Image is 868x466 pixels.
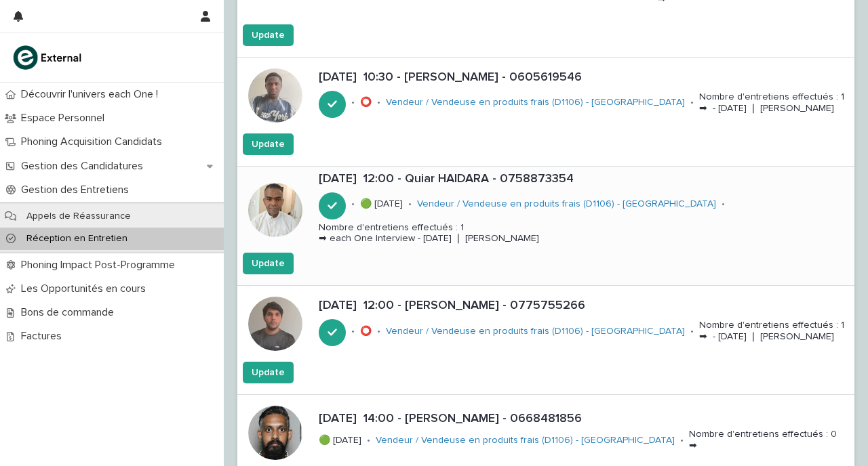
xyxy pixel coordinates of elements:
a: [DATE] 12:00 - [PERSON_NAME] - 0775755266•⭕•Vendeur / Vendeuse en produits frais (D1106) - [GEOGR... [237,286,854,395]
p: 🟢 [DATE] [360,198,403,210]
p: Nombre d'entretiens effectués : 1 ➡ - [DATE] ❘ [PERSON_NAME] [699,320,844,343]
p: 🟢 [DATE] [319,435,361,446]
a: Vendeur / Vendeuse en produits frais (D1106) - [GEOGRAPHIC_DATA] [417,198,716,210]
p: Gestion des Entretiens [16,184,140,196]
p: Nombre d'entretiens effectués : 1 ➡ each One Interview - [DATE] ❘ [PERSON_NAME] [319,222,539,245]
p: [DATE] 12:00 - [PERSON_NAME] - 0775755266 [319,299,849,314]
p: • [351,326,355,337]
span: Update [252,366,285,379]
p: Les Opportunités en cours [16,282,157,295]
p: Gestion des Candidatures [16,160,154,173]
p: • [690,326,694,337]
p: • [377,326,380,337]
p: • [690,97,694,108]
button: Update [243,253,294,274]
p: Nombre d'entretiens effectués : 0 ➡ [689,429,837,452]
button: Update [243,24,294,46]
p: • [367,435,370,446]
p: Factures [16,330,73,343]
p: • [351,198,355,210]
img: bc51vvfgR2QLHU84CWIQ [11,44,85,71]
p: • [722,198,725,210]
a: [DATE] 10:30 - [PERSON_NAME] - 0605619546•⭕•Vendeur / Vendeuse en produits frais (D1106) - [GEOGR... [237,58,854,167]
button: Update [243,133,294,155]
a: Vendeur / Vendeuse en produits frais (D1106) - [GEOGRAPHIC_DATA] [386,326,685,337]
p: Phoning Impact Post-Programme [16,259,186,272]
p: ⭕ [360,97,372,108]
p: • [408,198,412,210]
p: Espace Personnel [16,112,115,125]
p: Phoning Acquisition Candidats [16,135,173,148]
p: Bons de commande [16,306,125,319]
p: Découvrir l'univers each One ! [16,88,169,101]
p: • [351,97,355,108]
p: [DATE] 12:00 - Quiar HAIDARA - 0758873354 [319,172,849,187]
p: ⭕ [360,326,372,337]
p: • [377,97,380,108]
p: Réception en Entretien [16,233,138,245]
button: Update [243,362,294,383]
a: [DATE] 12:00 - Quiar HAIDARA - 0758873354•🟢 [DATE]•Vendeur / Vendeuse en produits frais (D1106) -... [237,167,854,286]
span: Update [252,257,285,270]
a: Vendeur / Vendeuse en produits frais (D1106) - [GEOGRAPHIC_DATA] [386,97,685,108]
p: [DATE] 14:00 - [PERSON_NAME] - 0668481856 [319,412,849,427]
p: Nombre d'entretiens effectués : 1 ➡ - [DATE] ❘ [PERSON_NAME] [699,91,844,114]
span: Update [252,137,285,151]
span: Update [252,28,285,42]
p: [DATE] 10:30 - [PERSON_NAME] - 0605619546 [319,70,849,85]
a: Vendeur / Vendeuse en produits frais (D1106) - [GEOGRAPHIC_DATA] [376,435,675,446]
p: Appels de Réassurance [16,211,142,222]
p: • [680,435,684,446]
